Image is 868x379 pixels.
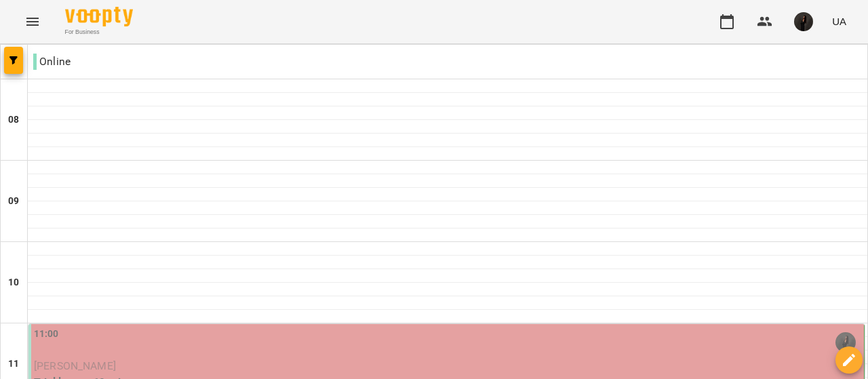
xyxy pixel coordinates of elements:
h6: 11 [8,357,19,372]
img: Voopty Logo [65,7,133,26]
h6: 10 [8,275,19,290]
img: Ваганова Юлія (і) [835,332,856,353]
h6: 08 [8,113,19,127]
p: Online [33,54,71,70]
h6: 09 [8,194,19,209]
button: UA [827,9,852,34]
button: Menu [16,5,49,38]
img: 5858c9cbb9d5886a1d49eb89d6c4f7a7.jpg [794,12,813,31]
span: [PERSON_NAME] [34,359,116,372]
span: UA [832,14,846,28]
span: For Business [65,28,133,37]
label: 11:00 [34,327,59,342]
